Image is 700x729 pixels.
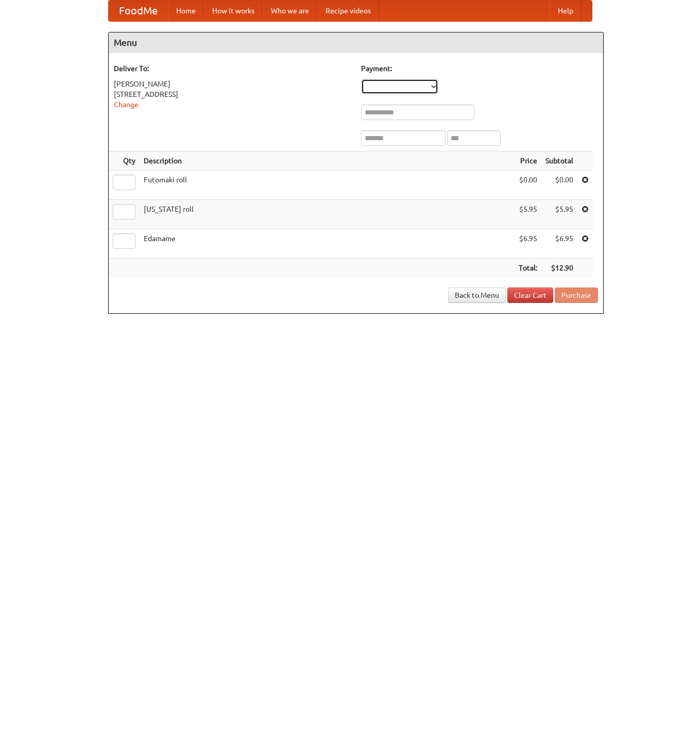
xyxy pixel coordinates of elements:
th: Description [140,151,515,171]
td: $0.00 [541,171,577,200]
a: Help [550,1,582,21]
h4: Menu [109,32,603,53]
td: $0.00 [515,171,541,200]
td: [US_STATE] roll [140,200,515,229]
div: [STREET_ADDRESS] [114,89,351,99]
th: $12.90 [541,259,577,278]
th: Subtotal [541,151,577,171]
td: $6.95 [515,229,541,259]
td: $5.95 [541,200,577,229]
button: Purchase [555,287,598,303]
td: Futomaki roll [140,171,515,200]
a: Change [114,100,139,109]
a: FoodMe [109,1,168,21]
th: Price [515,151,541,171]
a: Home [168,1,204,21]
a: How it works [204,1,263,21]
td: $5.95 [515,200,541,229]
a: Clear Cart [507,287,553,303]
th: Total: [515,259,541,278]
a: Who we are [263,1,317,21]
h5: Payment: [361,63,598,74]
h5: Deliver To: [114,63,351,74]
td: Edamame [140,229,515,259]
div: [PERSON_NAME] [114,79,351,89]
a: Recipe videos [317,1,379,21]
td: $6.95 [541,229,577,259]
th: Qty [109,151,140,171]
a: Back to Menu [448,287,506,303]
